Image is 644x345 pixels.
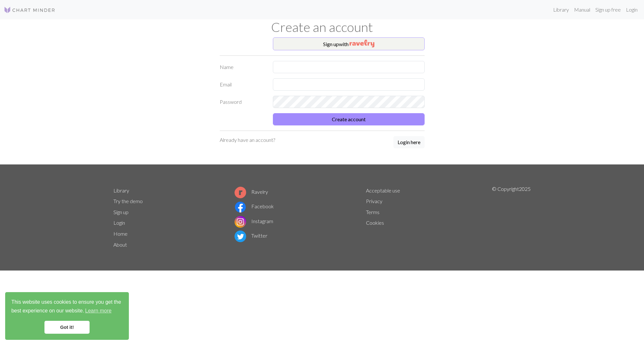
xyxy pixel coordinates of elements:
[366,187,400,193] a: Acceptable use
[84,306,112,316] a: learn more about cookies
[216,78,269,91] label: Email
[235,189,268,195] a: Ravelry
[113,198,143,204] a: Try the demo
[366,198,382,204] a: Privacy
[492,185,531,250] p: © Copyright 2025
[273,113,425,125] button: Create account
[113,231,128,237] a: Home
[216,96,269,108] label: Password
[623,3,640,16] a: Login
[235,203,274,209] a: Facebook
[44,321,90,334] a: dismiss cookie message
[366,209,380,215] a: Terms
[216,61,269,73] label: Name
[366,220,384,226] a: Cookies
[393,136,425,148] button: Login here
[350,40,374,47] img: Ravelry
[5,292,129,340] div: cookieconsent
[235,201,246,213] img: Facebook logo
[393,136,425,149] a: Login here
[572,3,593,16] a: Manual
[11,298,123,316] span: This website uses cookies to ensure you get the best experience on our website.
[113,241,127,248] a: About
[235,187,246,198] img: Ravelry logo
[113,187,129,193] a: Library
[551,3,572,16] a: Library
[220,136,275,144] p: Already have an account?
[113,220,125,226] a: Login
[110,19,535,35] h1: Create an account
[113,209,129,215] a: Sign up
[273,37,425,50] button: Sign upwith
[235,216,246,228] img: Instagram logo
[235,232,267,239] a: Twitter
[235,231,246,242] img: Twitter logo
[593,3,623,16] a: Sign up free
[4,6,55,14] img: Logo
[235,218,273,224] a: Instagram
